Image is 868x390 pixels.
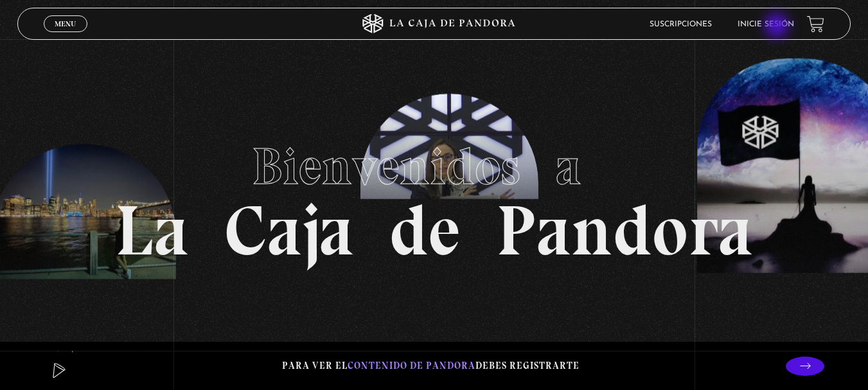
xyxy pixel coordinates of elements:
[252,136,617,197] span: Bienvenidos a
[50,31,80,40] span: Cerrar
[348,360,475,371] span: contenido de Pandora
[55,20,76,28] span: Menu
[115,125,753,266] h1: La Caja de Pandora
[282,357,580,375] p: Para ver el debes registrarte
[807,15,824,33] a: View your shopping cart
[738,21,794,28] a: Inicie sesión
[650,21,712,28] a: Suscripciones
